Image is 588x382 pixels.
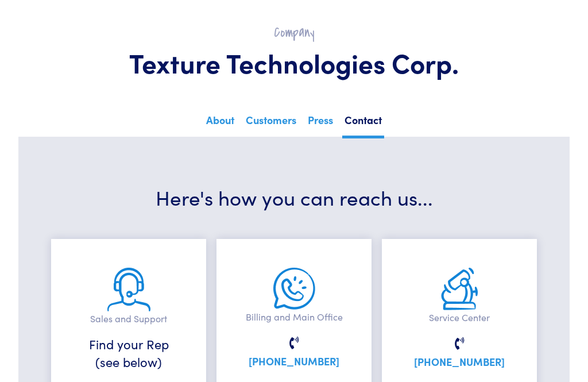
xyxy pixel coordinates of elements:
[204,110,237,136] a: About
[107,268,150,311] img: sales-and-support.png
[342,110,384,138] a: Contact
[249,354,339,368] a: [PHONE_NUMBER]
[80,335,177,371] h6: Find your Rep (see below)
[273,268,315,310] img: main-office.png
[53,183,535,211] h3: Here's how you can reach us...
[441,268,478,310] img: service.png
[243,110,299,136] a: Customers
[414,354,505,369] a: [PHONE_NUMBER]
[245,310,343,325] p: Billing and Main Office
[80,311,177,326] p: Sales and Support
[53,46,535,79] h1: Texture Technologies Corp.
[53,24,535,41] h2: Company
[411,310,508,325] p: Service Center
[305,110,335,136] a: Press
